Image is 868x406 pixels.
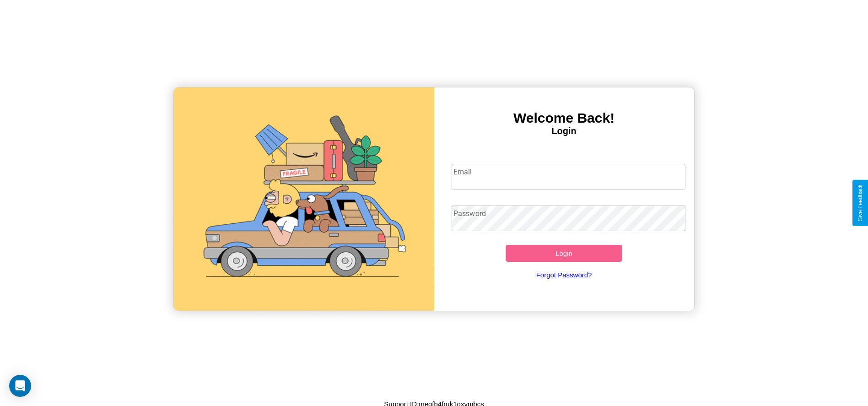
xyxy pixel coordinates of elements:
[506,245,623,262] button: Login
[857,184,863,222] div: Give Feedback
[434,110,694,126] h3: Welcome Back!
[447,262,681,288] a: Forgot Password?
[174,87,434,311] img: gif
[434,126,694,136] h4: Login
[9,375,31,397] div: Open Intercom Messenger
